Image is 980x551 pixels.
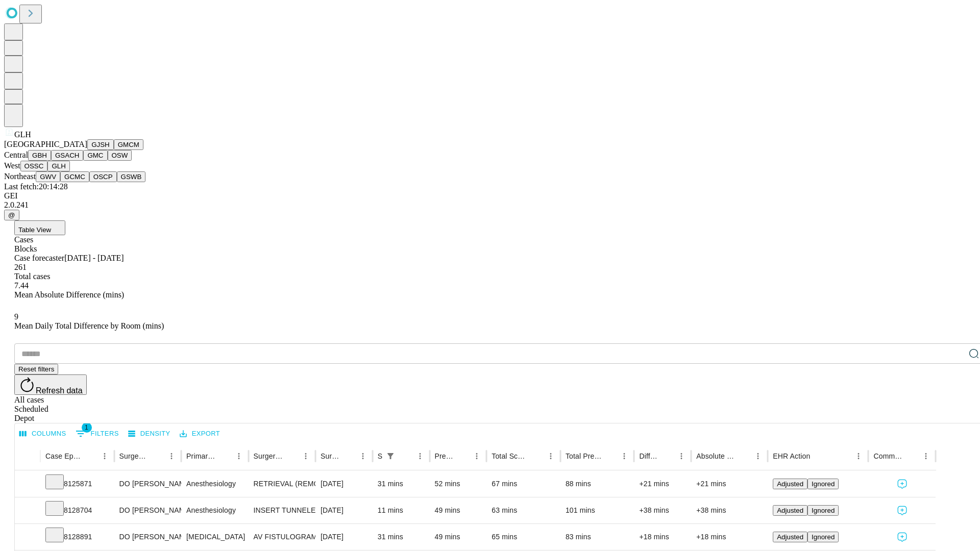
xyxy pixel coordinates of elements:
div: Anesthesiology [186,471,243,497]
div: 2.0.241 [4,201,976,210]
div: [DATE] [321,497,367,523]
div: Difference [639,452,659,460]
span: [DATE] - [DATE] [64,254,124,262]
button: Menu [851,449,866,463]
span: West [4,161,20,170]
div: AV FISTULOGRAM DIAGNOSTIC [254,524,310,550]
div: 49 mins [435,497,482,523]
div: 1 active filter [383,449,398,463]
div: EHR Action [773,452,810,460]
button: Show filters [383,449,398,463]
div: 63 mins [492,497,555,523]
button: OSSC [20,161,48,171]
button: Menu [97,449,112,463]
span: Refresh data [36,386,83,395]
div: [DATE] [321,524,367,550]
div: RETRIEVAL (REMOVAL) OF INTRAVASCULAR [PERSON_NAME] FILTER, ENDOVASCULAR INCLUDING VASCULAR ACCESS... [254,471,310,497]
span: 1 [82,422,92,433]
button: Ignored [807,479,839,489]
div: Comments [873,452,903,460]
div: +18 mins [696,524,763,550]
button: Sort [217,449,232,463]
button: GJSH [87,139,114,150]
div: +21 mins [696,471,763,497]
button: @ [4,210,19,220]
button: Adjusted [773,505,807,516]
button: Sort [811,449,825,463]
button: GCMC [60,171,89,182]
button: Menu [544,449,558,463]
button: Sort [399,449,413,463]
button: Menu [674,449,689,463]
button: GMC [83,150,107,161]
button: Menu [617,449,631,463]
div: 31 mins [378,524,425,550]
div: Surgery Date [321,452,340,460]
div: 11 mins [378,497,425,523]
button: GSWB [117,171,146,182]
span: GLH [14,130,31,139]
span: Central [4,151,28,159]
button: Sort [904,449,919,463]
div: INSERT TUNNELED CENTRAL VENOUS ACCESS WITH SUBQ PORT [254,497,310,523]
button: GLH [47,161,69,171]
button: GWV [36,171,60,182]
span: Adjusted [777,507,803,514]
div: Scheduled In Room Duration [378,452,382,460]
span: 7.44 [14,281,29,290]
button: Adjusted [773,479,807,489]
button: Adjusted [773,532,807,542]
div: Anesthesiology [186,497,243,523]
span: 261 [14,263,27,271]
span: Mean Daily Total Difference by Room (mins) [14,321,164,330]
div: 8128891 [45,524,109,550]
div: Primary Service [186,452,216,460]
button: Sort [603,449,617,463]
div: 49 mins [435,524,482,550]
button: Refresh data [14,374,87,395]
span: Table View [18,226,51,234]
span: Ignored [812,507,835,514]
div: 65 mins [492,524,555,550]
button: GBH [28,150,51,161]
span: [GEOGRAPHIC_DATA] [4,140,87,148]
span: Reset filters [18,365,54,373]
div: Total Scheduled Duration [492,452,528,460]
button: Table View [14,220,65,235]
span: 9 [14,312,18,321]
div: 67 mins [492,471,555,497]
div: Surgeon Name [119,452,149,460]
button: Show filters [73,425,121,442]
div: 31 mins [378,471,425,497]
button: Menu [413,449,427,463]
button: Menu [164,449,179,463]
button: GMCM [114,139,143,150]
span: @ [8,211,15,219]
button: Menu [751,449,765,463]
div: 52 mins [435,471,482,497]
div: +21 mins [639,471,686,497]
span: Ignored [812,533,835,541]
button: Expand [20,475,35,493]
button: Sort [83,449,97,463]
div: 101 mins [566,497,629,523]
span: Northeast [4,172,36,181]
button: Expand [20,502,35,520]
button: Ignored [807,505,839,516]
button: Sort [660,449,674,463]
button: Menu [232,449,246,463]
button: GSACH [51,150,83,161]
button: OSW [108,150,132,161]
div: Total Predicted Duration [566,452,602,460]
span: Ignored [812,480,835,488]
span: Mean Absolute Difference (mins) [14,290,124,299]
button: Sort [150,449,164,463]
button: Sort [529,449,544,463]
span: Adjusted [777,480,803,488]
div: Surgery Name [254,452,283,460]
div: GEI [4,191,976,201]
span: Total cases [14,272,50,281]
button: Sort [455,449,470,463]
button: Ignored [807,532,839,542]
div: [DATE] [321,471,367,497]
